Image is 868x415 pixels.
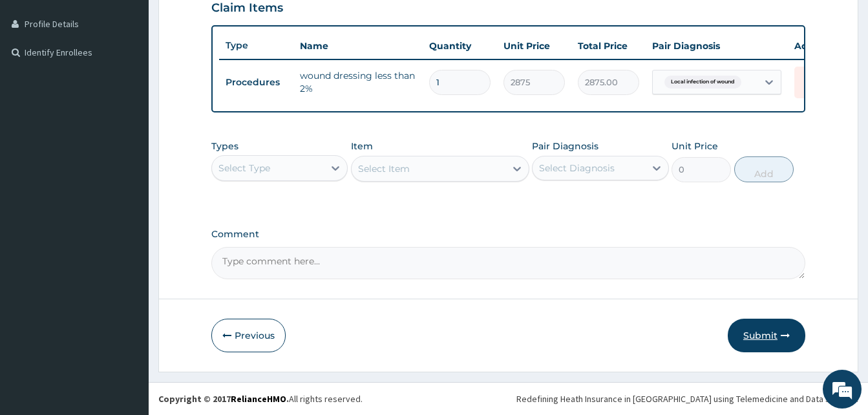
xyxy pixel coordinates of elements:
[67,72,217,89] div: Chat with us now
[664,76,741,89] span: Local infection of wound
[149,382,868,415] footer: All rights reserved.
[571,33,646,59] th: Total Price
[218,162,270,175] div: Select Type
[532,140,598,153] label: Pair Diagnosis
[75,125,178,255] span: We're online!
[293,63,423,101] td: wound dressing less than 2%
[351,140,373,153] label: Item
[423,33,497,59] th: Quantity
[6,277,246,323] textarea: Type your message and hit 'Enter'
[497,33,571,59] th: Unit Price
[219,70,293,94] td: Procedures
[158,393,289,405] strong: Copyright © 2017 .
[539,162,615,175] div: Select Diagnosis
[728,319,805,352] button: Submit
[516,392,858,405] div: Redefining Heath Insurance in [GEOGRAPHIC_DATA] using Telemedicine and Data Science!
[211,319,286,352] button: Previous
[211,1,283,16] h3: Claim Items
[211,141,238,152] label: Types
[24,65,52,97] img: d_794563401_company_1708531726252_794563401
[211,229,805,240] label: Comment
[293,33,423,59] th: Name
[734,156,794,182] button: Add
[231,393,286,405] a: RelianceHMO
[672,140,718,153] label: Unit Price
[646,33,788,59] th: Pair Diagnosis
[788,33,852,59] th: Actions
[219,34,293,58] th: Type
[212,6,243,37] div: Minimize live chat window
